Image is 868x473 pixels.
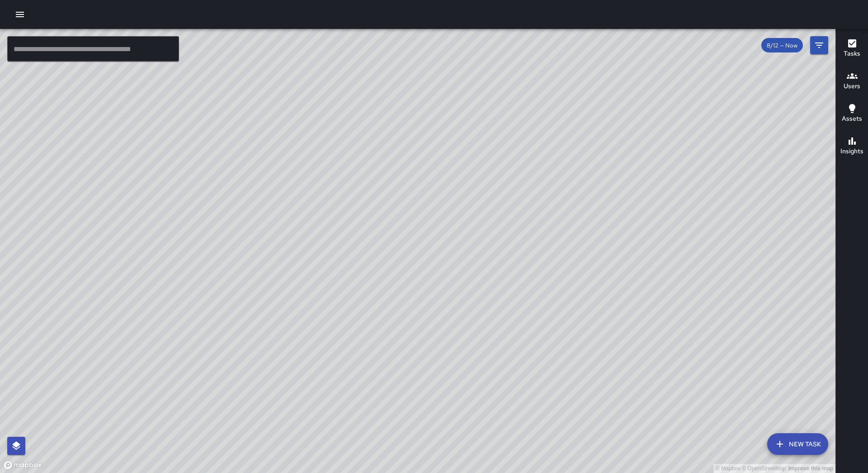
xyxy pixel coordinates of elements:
span: 8/12 — Now [761,42,803,49]
button: Assets [836,98,868,130]
button: Filters [810,36,828,54]
button: Insights [836,130,868,163]
h6: Insights [840,147,863,156]
button: Tasks [836,33,868,65]
h6: Users [844,81,860,91]
h6: Assets [842,114,862,124]
button: New Task [767,433,828,455]
h6: Tasks [844,49,860,59]
button: Users [836,65,868,98]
